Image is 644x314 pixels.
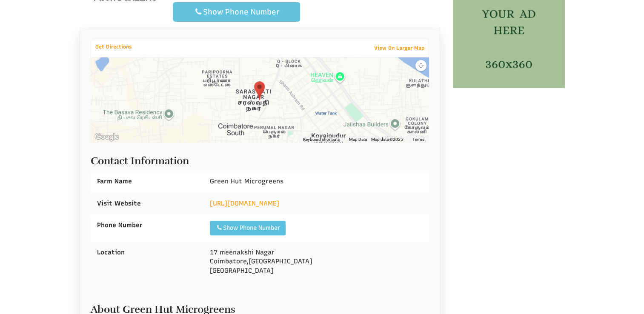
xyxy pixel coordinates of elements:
a: [URL][DOMAIN_NAME] [210,200,279,207]
h2: Contact Information [91,151,429,166]
div: Show Phone Number [180,7,293,17]
div: Location [91,242,203,263]
div: Farm Name [91,171,203,192]
span: [GEOGRAPHIC_DATA] [249,257,312,265]
button: Keyboard shortcuts [303,137,340,143]
div: Visit Website [91,193,203,214]
a: View On Larger Map [370,42,429,54]
a: Open this area in Google Maps (opens a new window) [93,131,121,143]
a: Get Directions [91,42,136,52]
img: Google [93,131,121,143]
button: Map Data [349,137,367,143]
span: 17 meenakshi Nagar [210,248,275,256]
a: Terms (opens in new tab) [412,137,424,143]
span: Map data ©2025 [371,137,403,143]
button: Map camera controls [415,60,426,71]
span: Coimbatore [210,257,246,265]
div: Show Phone Number [215,224,280,232]
div: Phone Number [91,214,203,236]
span: Green Hut Microgreens [210,177,283,185]
div: , [GEOGRAPHIC_DATA] [203,242,429,282]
